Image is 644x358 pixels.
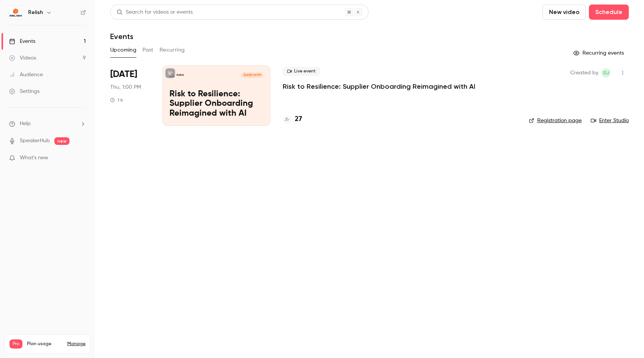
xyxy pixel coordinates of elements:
[110,65,150,126] div: Sep 25 Thu, 1:00 PM (America/New York)
[110,83,141,91] span: Thu, 1:00 PM
[160,44,185,56] button: Recurring
[9,6,22,19] img: Relish
[283,114,302,124] a: 27
[295,114,302,124] h4: 27
[20,137,50,145] a: SpeakerHub
[110,97,123,103] div: 1 h
[177,73,184,77] p: Relish
[9,88,40,95] div: Settings
[589,5,629,20] button: Schedule
[162,65,271,126] a: Risk to Resilience: Supplier Onboarding Reimagined with AIRelish[DATE] 1:00 PMRisk to Resilience:...
[110,32,133,41] h1: Events
[601,68,611,77] span: Destinee Jewell
[570,47,629,59] button: Recurring events
[20,120,31,128] span: Help
[283,67,320,76] span: Live event
[603,68,609,77] span: DJ
[241,72,263,78] span: [DATE] 1:00 PM
[9,120,86,128] li: help-dropdown-opener
[67,341,85,347] a: Manage
[9,339,22,349] span: Pro
[20,154,48,162] span: What's new
[142,44,153,56] button: Past
[9,71,43,79] div: Audience
[543,5,586,20] button: New video
[529,117,582,124] a: Registration page
[283,82,475,91] a: Risk to Resilience: Supplier Onboarding Reimagined with AI
[570,68,598,77] span: Created by
[77,155,86,162] iframe: Noticeable Trigger
[110,68,137,80] span: [DATE]
[9,38,35,45] div: Events
[28,9,43,16] h6: Relish
[9,54,36,62] div: Videos
[54,137,70,145] span: new
[27,341,63,347] span: Plan usage
[117,8,193,16] div: Search for videos or events
[110,44,136,56] button: Upcoming
[169,89,263,119] p: Risk to Resilience: Supplier Onboarding Reimagined with AI
[591,117,629,124] a: Enter Studio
